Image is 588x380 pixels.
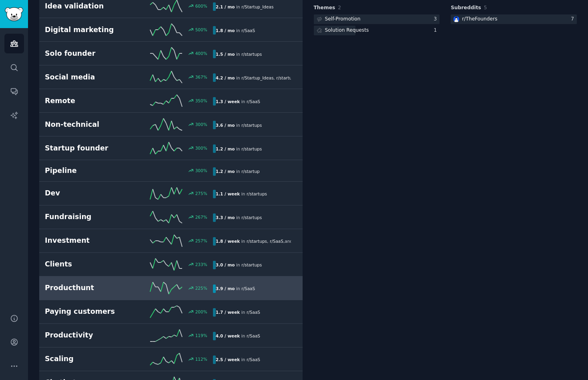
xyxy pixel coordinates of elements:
[247,333,260,338] span: r/ SaaS
[270,239,283,244] span: r/ SaaS
[433,27,439,34] div: 1
[39,276,303,300] a: Producthunt225%3.9 / moin r/SaaS
[216,123,235,128] b: 3.6 / mo
[45,236,129,246] h2: Investment
[241,146,262,151] span: r/ startups
[213,121,265,129] div: in
[39,347,303,371] a: Scaling112%2.5 / weekin r/SaaS
[39,18,303,42] a: Digital marketing500%1.8 / moin r/SaaS
[571,16,577,23] div: 7
[433,16,439,23] div: 3
[462,16,497,23] div: r/ TheFounders
[216,52,235,57] b: 1.5 / mo
[276,75,295,80] span: r/ startup
[213,356,263,364] div: in
[241,215,262,220] span: r/ startups
[39,65,303,89] a: Social media367%4.2 / moin r/Startup_Ideas,r/startup
[216,75,235,80] b: 4.2 / mo
[213,97,263,106] div: in
[45,330,129,340] h2: Productivity
[195,51,207,56] div: 400 %
[216,239,240,244] b: 1.8 / week
[216,215,235,220] b: 3.3 / mo
[213,73,291,82] div: in
[325,27,369,34] div: Solution Requests
[195,122,207,127] div: 300 %
[213,261,265,269] div: in
[213,190,270,198] div: in
[39,42,303,65] a: Solo founder400%1.5 / moin r/startups
[241,4,273,9] span: r/ Startup_Ideas
[325,16,361,23] div: Self-Promotion
[45,212,129,222] h2: Fundraising
[241,123,262,128] span: r/ startups
[195,27,207,33] div: 500 %
[213,2,277,11] div: in
[39,160,303,182] a: Pipeline300%1.2 / moin r/startup
[45,354,129,364] h2: Scaling
[39,300,303,324] a: Paying customers200%1.7 / weekin r/SaaS
[451,14,577,24] a: TheFoundersr/TheFounders7
[45,120,129,130] h2: Non-technical
[314,26,440,36] a: Solution Requests1
[273,75,275,80] span: ,
[216,191,240,196] b: 1.1 / week
[247,357,260,362] span: r/ SaaS
[484,5,487,10] span: 5
[213,308,263,317] div: in
[213,237,291,246] div: in
[39,113,303,136] a: Non-technical300%3.6 / moin r/startups
[314,14,440,24] a: Self-Promotion3
[213,167,263,176] div: in
[195,191,207,196] div: 275 %
[216,310,240,315] b: 1.7 / week
[195,98,207,104] div: 350 %
[213,26,258,35] div: in
[241,262,262,267] span: r/ startups
[39,182,303,205] a: Dev275%1.1 / weekin r/startups
[45,166,129,176] h2: Pipeline
[45,49,129,59] h2: Solo founder
[216,262,235,267] b: 3.0 / mo
[195,356,207,362] div: 112 %
[241,169,260,174] span: r/ startup
[213,284,258,293] div: in
[45,1,129,11] h2: Idea validation
[45,259,129,269] h2: Clients
[195,3,207,9] div: 600 %
[45,188,129,198] h2: Dev
[241,28,255,33] span: r/ SaaS
[213,213,265,222] div: in
[241,286,255,291] span: r/ SaaS
[241,75,273,80] span: r/ Startup_Ideas
[45,25,129,35] h2: Digital marketing
[247,310,260,315] span: r/ SaaS
[216,28,235,33] b: 1.8 / mo
[45,143,129,153] h2: Startup founder
[216,4,235,9] b: 2.1 / mo
[45,283,129,293] h2: Producthunt
[241,52,262,57] span: r/ startups
[216,146,235,151] b: 1.2 / mo
[314,4,335,12] span: Themes
[45,72,129,82] h2: Social media
[195,262,207,267] div: 233 %
[247,191,267,196] span: r/ startups
[451,4,481,12] span: Subreddits
[195,333,207,338] div: 119 %
[216,169,235,174] b: 1.2 / mo
[195,74,207,80] div: 367 %
[454,16,459,22] img: TheFounders
[195,168,207,173] div: 300 %
[267,239,268,244] span: ,
[45,307,129,317] h2: Paying customers
[39,229,303,253] a: Investment257%1.8 / weekin r/startups,r/SaaS,and2others
[213,144,265,153] div: in
[213,50,265,58] div: in
[5,7,23,21] img: GummySearch logo
[195,238,207,244] div: 257 %
[39,324,303,347] a: Productivity119%4.0 / weekin r/SaaS
[195,285,207,291] div: 225 %
[39,205,303,229] a: Fundraising267%3.3 / moin r/startups
[216,99,240,104] b: 1.3 / week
